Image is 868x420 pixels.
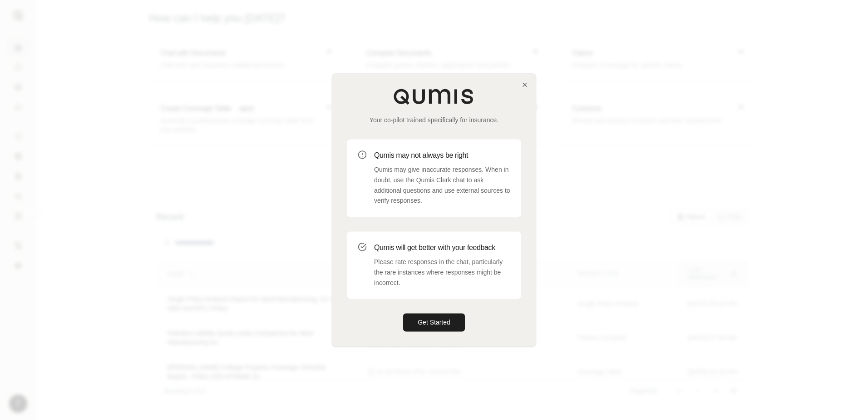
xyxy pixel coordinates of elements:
img: Qumis Logo [393,88,475,105]
h3: Qumis may not always be right [374,150,510,161]
button: Get Started [403,314,465,332]
p: Qumis may give inaccurate responses. When in doubt, use the Qumis Clerk chat to ask additional qu... [374,165,510,206]
h3: Qumis will get better with your feedback [374,242,510,253]
p: Please rate responses in the chat, particularly the rare instances where responses might be incor... [374,257,510,288]
p: Your co-pilot trained specifically for insurance. [347,115,521,125]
